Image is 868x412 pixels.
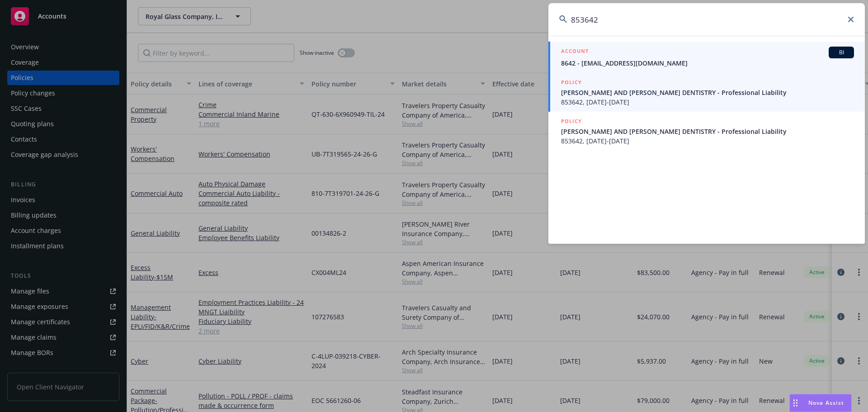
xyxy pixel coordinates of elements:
a: POLICY[PERSON_NAME] AND [PERSON_NAME] DENTISTRY - Professional Liability853642, [DATE]-[DATE] [548,112,865,151]
a: ACCOUNTBI8642 - [EMAIL_ADDRESS][DOMAIN_NAME] [548,42,865,73]
span: BI [832,48,850,57]
div: Drag to move [790,394,801,412]
span: 853642, [DATE]-[DATE] [561,97,854,107]
span: 853642, [DATE]-[DATE] [561,136,854,146]
input: Search... [548,3,865,36]
h5: POLICY [561,117,582,126]
span: [PERSON_NAME] AND [PERSON_NAME] DENTISTRY - Professional Liability [561,127,854,136]
span: [PERSON_NAME] AND [PERSON_NAME] DENTISTRY - Professional Liability [561,88,854,97]
span: Nova Assist [808,399,844,407]
h5: ACCOUNT [561,47,589,57]
span: 8642 - [EMAIL_ADDRESS][DOMAIN_NAME] [561,58,854,68]
button: Nova Assist [789,394,852,412]
h5: POLICY [561,78,582,87]
a: POLICY[PERSON_NAME] AND [PERSON_NAME] DENTISTRY - Professional Liability853642, [DATE]-[DATE] [548,73,865,112]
